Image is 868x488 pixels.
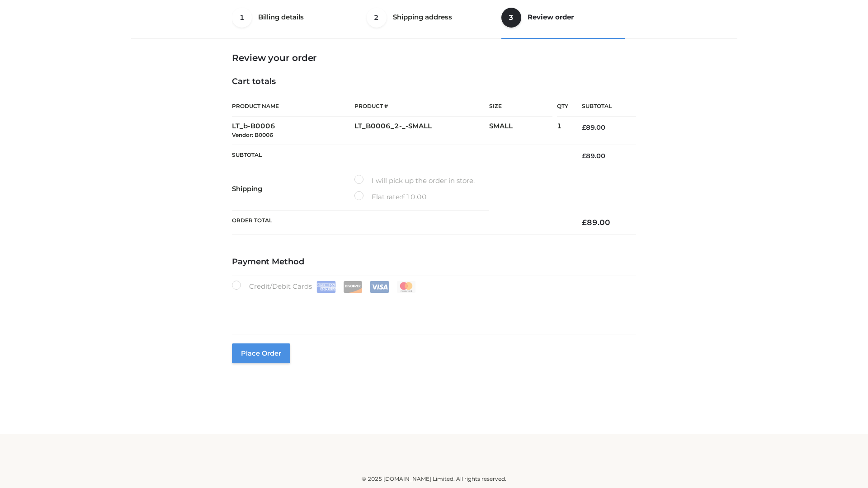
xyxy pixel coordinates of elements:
[232,281,417,293] label: Credit/Debit Cards
[232,52,636,63] h3: Review your order
[354,175,475,187] label: I will pick up the order in store.
[396,281,416,293] img: Mastercard
[354,191,427,203] label: Flat rate:
[582,218,610,227] bdi: 89.00
[557,117,568,145] td: 1
[232,343,290,363] button: Place order
[489,117,557,145] td: SMALL
[568,96,636,117] th: Subtotal
[232,131,273,138] small: Vendor: B0006
[232,77,636,87] h4: Cart totals
[232,145,568,167] th: Subtotal
[232,96,354,117] th: Product Name
[354,96,489,117] th: Product #
[582,152,605,160] bdi: 89.00
[134,474,734,483] div: © 2025 [DOMAIN_NAME] Limited. All rights reserved.
[232,257,636,267] h4: Payment Method
[582,218,587,227] span: £
[489,96,552,117] th: Size
[230,291,634,324] iframe: Secure payment input frame
[582,123,605,131] bdi: 89.00
[582,123,586,131] span: £
[401,192,406,201] span: £
[232,211,568,235] th: Order Total
[354,117,489,145] td: LT_B0006_2-_-SMALL
[582,152,586,160] span: £
[232,167,354,211] th: Shipping
[401,192,427,201] bdi: 10.00
[557,96,568,117] th: Qty
[370,281,389,293] img: Visa
[232,117,354,145] td: LT_b-B0006
[343,281,363,293] img: Discover
[316,281,336,293] img: Amex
